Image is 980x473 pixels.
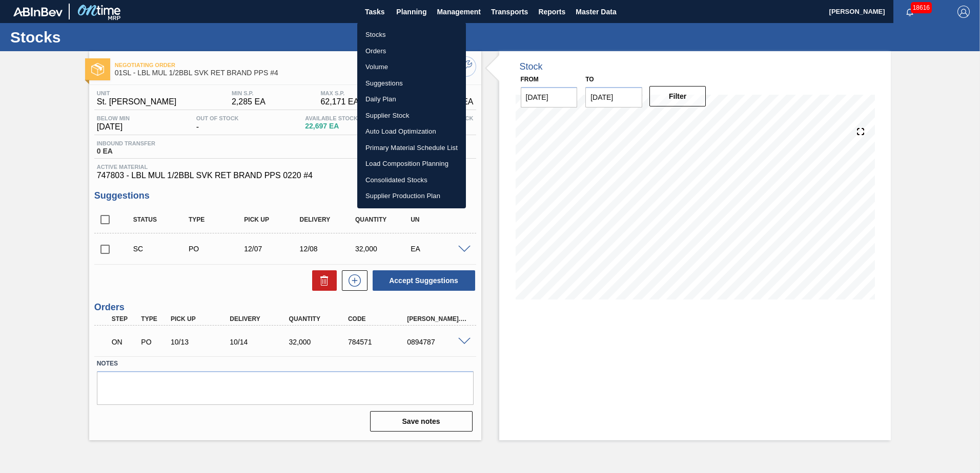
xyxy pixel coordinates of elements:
a: Daily Plan [357,91,466,107]
a: Supplier Stock [357,107,466,124]
a: Suggestions [357,75,466,92]
a: Primary Material Schedule List [357,140,466,156]
a: Auto Load Optimization [357,123,466,140]
a: Supplier Production Plan [357,188,466,204]
a: Orders [357,43,466,59]
a: Stocks [357,27,466,43]
a: Load Composition Planning [357,156,466,172]
a: Volume [357,59,466,75]
a: Consolidated Stocks [357,172,466,188]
